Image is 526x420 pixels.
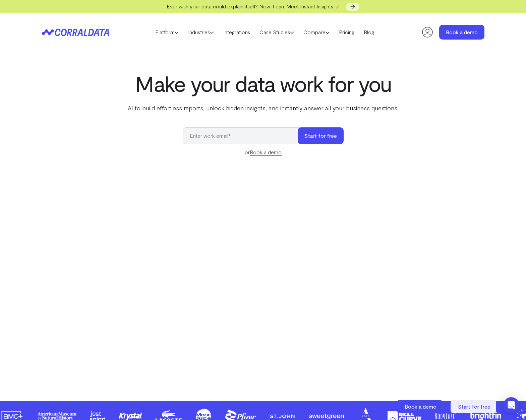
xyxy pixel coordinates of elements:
[503,397,519,413] div: Open Intercom Messenger
[255,27,299,37] a: Case Studies
[167,3,341,9] span: Ever wish your data could explain itself? Now it can. Meet Instant Insights 🪄
[439,25,484,40] a: Book a demo
[183,27,219,37] a: Industries
[250,149,282,156] a: Book a demo
[126,71,400,96] h1: Make your data work for you
[334,27,359,37] a: Pricing
[397,400,444,413] a: Book a demo
[219,27,255,37] a: Integrations
[126,104,400,112] p: AI to build effortless reports, unlock hidden insights, and instantly answer all your business qu...
[298,127,344,144] button: Start for free
[359,27,379,37] a: Blog
[299,27,334,37] a: Compare
[151,27,183,37] a: Platform
[451,400,498,413] a: Start for free
[183,148,344,156] div: or
[183,127,304,144] input: Enter work email*
[458,403,490,410] span: Start for free
[405,403,436,410] span: Book a demo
